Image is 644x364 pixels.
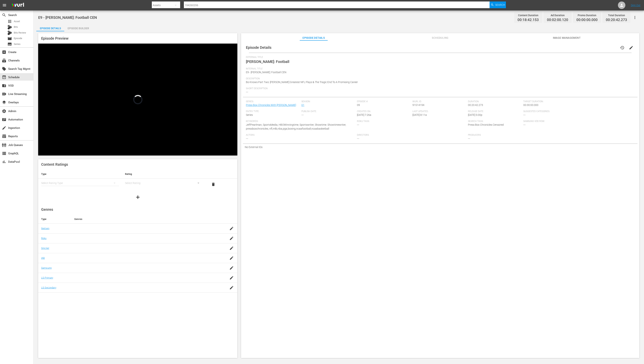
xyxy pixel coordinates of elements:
a: IAB [41,257,45,259]
span: Episode #: [357,100,411,103]
span: Suggested Categories: [523,110,632,113]
th: Genres [71,215,215,224]
a: LG Primary [41,276,53,279]
span: Episode Details [300,36,328,40]
span: Entry Type: [246,110,300,113]
span: Series: [246,100,300,103]
span: Last Updated: [412,110,466,113]
span: Release Date: [468,110,522,113]
span: Search [495,1,505,8]
span: JeffPearlman, SportsMedia, HBOWinningtime, Sportswriter, Showtime. Showtimewriter, pressboxchroni... [246,123,346,130]
span: Overlays [2,100,6,105]
th: Type [38,215,71,224]
span: Create [2,50,6,54]
button: Search [490,1,506,8]
div: Episode Builder [64,24,92,33]
span: 00:30:00.000 [523,104,538,107]
span: Internal Title [246,67,633,70]
button: Episode Details [36,24,64,31]
span: Episode Preview [41,36,69,41]
span: Publish Date: [301,110,355,113]
img: ans4CAIJ8jUAAAAAAAAAAAAAAAAAAAAAAAAgQb4GAAAAAAAAAAAAAAAAAAAAAAAAJMjXAAAAAAAAAAAAAAAAAAAAAAAAgAT5G... [9,1,27,10]
span: [DATE] 8:11a [412,113,427,116]
span: Created On: [357,110,411,113]
span: Roku Tags: [357,120,466,123]
span: Short Description [246,87,633,90]
button: delete [209,180,218,189]
span: Bo Knows Part Two: [PERSON_NAME] Greatest NFL Plays & The Tragic End To A Promising Career [246,81,358,84]
div: Promo Duration [576,13,598,18]
span: --- [246,137,248,140]
span: --- [523,113,526,116]
span: Search [2,13,6,17]
span: [DATE] 7:26a [357,113,371,116]
span: Search Tags: [468,120,522,123]
span: Channels [2,58,6,63]
span: Admin [2,109,6,113]
span: GraphQL [2,151,6,156]
div: Episode Details [36,24,64,33]
div: Bits Review [7,31,12,35]
span: External Title [246,56,633,59]
span: 00:18:42.153 [518,18,539,22]
a: Sign Out [631,4,640,7]
span: Reports [2,134,6,139]
span: delete [211,182,216,187]
table: simple table [38,170,237,190]
span: Search Tag Mgmt [2,67,6,71]
span: 09 [357,104,360,107]
span: --- [357,123,359,126]
a: Nielsen [41,227,49,230]
div: Bits [7,25,12,29]
span: Season: [301,100,355,103]
span: DataPool [2,160,6,164]
th: Type [38,170,122,179]
span: Keywords: [246,120,355,123]
span: Scheduling [426,36,454,40]
span: Series [14,42,20,46]
th: Rating [122,170,206,179]
span: Image Management [553,36,581,40]
span: Schedule [2,75,6,80]
span: 00:20:42.273 [606,18,627,22]
span: Bits [14,25,18,29]
span: [PERSON_NAME]: Football [246,59,289,64]
span: Samsung VOD Row: [523,120,577,123]
span: 91514194 [412,104,424,107]
a: Press Box Chronicles With [PERSON_NAME] [246,104,296,107]
span: Content Ratings [41,162,68,167]
span: Ingestion [2,126,6,130]
span: Target Duration: [523,100,632,103]
span: --- [301,113,304,116]
span: Series [246,113,253,116]
span: Live Streaming [2,92,6,96]
span: 00:20:42.273 [468,104,483,107]
span: Bits Review [14,31,26,35]
span: --- [468,137,470,140]
span: history [620,45,624,50]
span: Episode [7,36,12,41]
div: Ad Duration [547,13,568,18]
span: Producers [468,134,577,137]
span: Episode Details [246,45,271,50]
span: --- [357,137,359,140]
span: [DATE] 5:00p [468,113,482,116]
a: LG Secondary [41,286,56,289]
span: Job Queues [2,143,6,147]
span: Series [7,42,12,46]
span: --- [523,123,526,126]
span: E9 - [PERSON_NAME]: Football CEN [38,15,97,20]
a: 01 [301,104,304,107]
span: --- [246,90,248,93]
span: edit [629,45,633,50]
span: Description [246,77,633,80]
span: Automation [2,117,6,122]
a: Sinclair [41,247,49,249]
span: 00:00:00.000 [576,18,598,22]
div: Total Duration [606,13,627,18]
span: VOD [2,83,6,88]
span: Asset [14,20,20,23]
a: Samsung [41,266,52,269]
span: E9 - [PERSON_NAME]: Football CEN [246,71,286,74]
span: Directors [357,134,466,137]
